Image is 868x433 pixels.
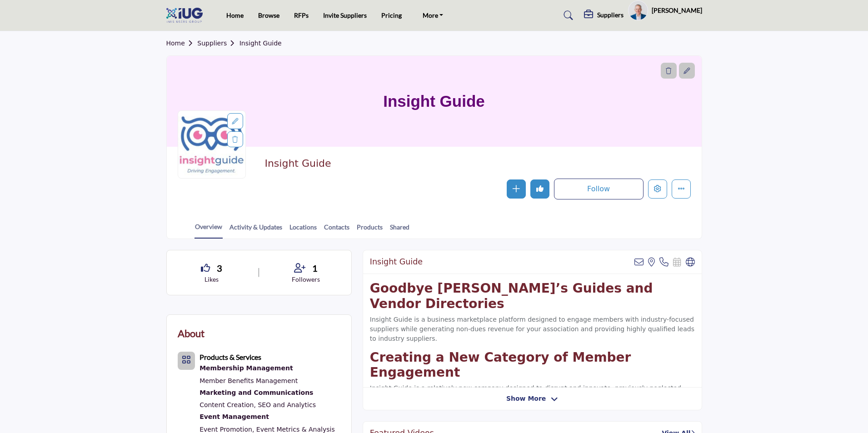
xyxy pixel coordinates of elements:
h1: Insight Guide [383,56,485,147]
a: RFPs [294,11,309,19]
button: Undo like [530,179,549,199]
a: Suppliers [197,40,239,47]
a: Pricing [381,11,402,19]
a: Invite Suppliers [323,11,367,19]
a: Activity & Updates [229,222,283,238]
button: Follow [554,179,644,199]
a: Shared [389,222,410,238]
a: Browse [258,11,279,19]
div: Expert providers dedicated to organizing, planning, and executing unforgettable professional even... [200,411,340,423]
a: Event Management [200,411,340,423]
a: Products [356,222,383,238]
p: Likes [178,275,246,284]
a: SEO and Analytics [258,401,316,408]
div: Aspect Ratio:6:1,Size:1200x200px [679,63,695,79]
p: Insight Guide is a business marketplace platform designed to engage members with industry-focused... [370,315,695,343]
a: Marketing and Communications [200,387,340,399]
div: Aspect Ratio:1:1,Size:400x400px [227,113,243,129]
h2: Insight Guide [370,257,423,267]
span: Show More [506,394,546,403]
span: 3 [217,261,222,275]
a: Overview [195,222,223,239]
p: Insight Guide is a relatively new company designed to disrupt and innovate, previously neglected ... [370,383,695,422]
p: Followers [272,275,340,284]
span: 1 [312,261,318,275]
a: Home [166,40,198,47]
a: Home [226,11,244,19]
div: Comprehensive solutions for member engagement, retention, and growth to build a thriving and conn... [200,363,340,374]
h2: About [178,326,205,341]
div: Specialists in crafting effective marketing campaigns and communication strategies to elevate you... [200,387,340,399]
a: Locations [289,222,317,238]
div: Suppliers [584,10,624,21]
a: More [416,9,450,22]
a: Contacts [324,222,350,238]
a: Membership Management [200,363,340,374]
a: Insight Guide [239,40,282,47]
a: Event Metrics & Analysis [256,426,335,433]
strong: Goodbye [PERSON_NAME]’s Guides and Vendor Directories [370,281,653,311]
b: Products & Services [200,353,261,361]
h5: [PERSON_NAME] [652,6,702,15]
a: Event Promotion, [200,426,254,433]
img: site Logo [166,8,207,23]
button: Show hide supplier dropdown [628,0,648,20]
button: Edit company [648,179,667,199]
strong: Creating a New Category of Member Engagement [370,350,631,380]
a: Member Benefits Management [200,377,298,384]
a: Content Creation, [200,401,256,408]
a: Products & Services [200,354,261,361]
button: Category Icon [178,352,195,370]
a: Search [555,8,579,23]
button: More details [672,179,691,199]
h5: Suppliers [597,11,624,19]
h2: Insight Guide [264,158,514,169]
